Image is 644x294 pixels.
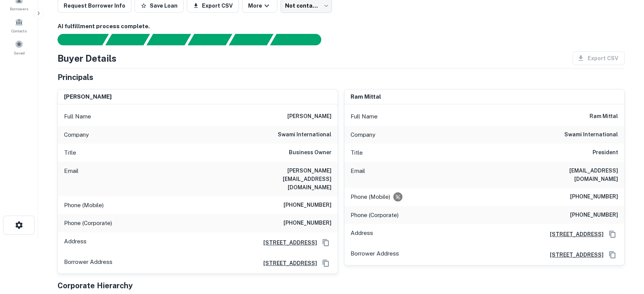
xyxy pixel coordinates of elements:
[146,34,191,45] div: Documents found, AI parsing details...
[278,130,332,139] h6: swami international
[58,51,117,65] h4: Buyer Details
[48,34,106,45] div: Sending borrower request to AI...
[105,34,150,45] div: Your request is received and processing...
[393,192,402,201] div: Requests to not be contacted at this number
[284,219,332,228] h6: [PHONE_NUMBER]
[64,148,76,157] p: Title
[64,201,104,210] p: Phone (Mobile)
[229,34,273,45] div: Principals found, still searching for contact information. This may take time...
[607,228,618,240] button: Copy Address
[64,219,112,228] p: Phone (Corporate)
[570,211,618,220] h6: [PHONE_NUMBER]
[58,72,93,83] h5: Principals
[289,148,332,157] h6: Business Owner
[64,130,89,139] p: Company
[351,192,390,201] p: Phone (Mobile)
[544,251,604,259] a: [STREET_ADDRESS]
[64,237,87,248] p: Address
[351,228,373,240] p: Address
[287,112,332,121] h6: [PERSON_NAME]
[284,201,332,210] h6: [PHONE_NUMBER]
[320,257,332,269] button: Copy Address
[11,28,27,34] span: Contacts
[593,148,618,157] h6: President
[64,93,112,101] h6: [PERSON_NAME]
[606,233,644,270] iframe: Chat Widget
[351,112,378,121] p: Full Name
[351,211,399,220] p: Phone (Corporate)
[10,6,28,12] span: Borrowers
[64,257,112,269] p: Borrower Address
[527,166,618,183] h6: [EMAIL_ADDRESS][DOMAIN_NAME]
[58,22,625,31] h6: AI fulfillment process complete.
[351,166,365,183] p: Email
[187,34,232,45] div: Principals found, AI now looking for contact information...
[14,50,25,56] span: Saved
[2,15,36,35] a: Contacts
[544,230,604,238] a: [STREET_ADDRESS]
[2,37,36,58] a: Saved
[64,166,78,192] p: Email
[64,112,91,121] p: Full Name
[320,237,332,248] button: Copy Address
[570,192,618,201] h6: [PHONE_NUMBER]
[351,93,381,101] h6: ram mittal
[351,148,363,157] p: Title
[58,280,133,291] h5: Corporate Hierarchy
[564,130,618,139] h6: swami international
[590,112,618,121] h6: ram mittal
[351,249,399,260] p: Borrower Address
[240,166,332,192] h6: [PERSON_NAME][EMAIL_ADDRESS][DOMAIN_NAME]
[270,34,330,45] div: AI fulfillment process complete.
[257,238,317,247] a: [STREET_ADDRESS]
[257,259,317,267] a: [STREET_ADDRESS]
[351,130,375,139] p: Company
